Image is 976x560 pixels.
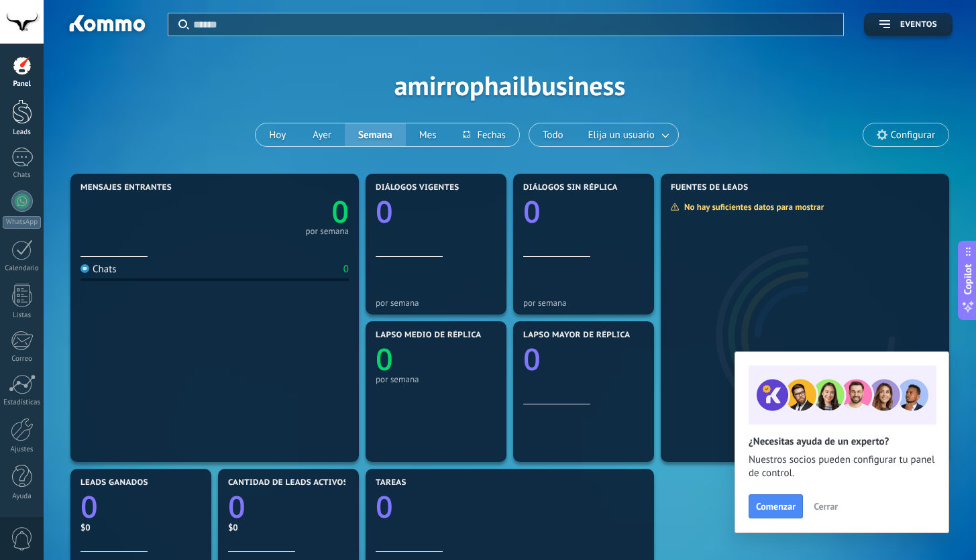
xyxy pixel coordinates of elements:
[376,339,393,380] text: 0
[406,123,450,146] button: Mes
[80,486,98,527] text: 0
[3,80,42,89] div: Panel
[376,478,406,488] span: Tareas
[331,191,349,232] text: 0
[228,522,349,533] div: $0
[3,216,41,229] div: WhatsApp
[3,311,42,320] div: Listas
[529,123,577,146] button: Todo
[228,478,348,488] span: Cantidad de leads activos
[523,339,541,380] text: 0
[577,123,678,146] button: Elija un usuario
[523,298,644,308] div: por semana
[376,331,482,340] span: Lapso medio de réplica
[345,123,406,146] button: Semana
[376,298,496,308] div: por semana
[80,263,117,276] div: Chats
[80,183,172,192] span: Mensajes entrantes
[3,355,42,363] div: Correo
[228,486,349,527] a: 0
[814,502,838,511] span: Cerrar
[80,486,201,527] a: 0
[891,129,935,141] span: Configurar
[749,453,935,480] span: Nuestros socios pueden configurar tu panel de control.
[299,123,345,146] button: Ayer
[808,496,844,516] button: Cerrar
[756,502,796,511] span: Comenzar
[670,201,833,213] div: No hay suficientes datos para mostrar
[523,183,618,192] span: Diálogos sin réplica
[343,263,349,276] div: 0
[864,13,953,36] button: Eventos
[3,171,42,180] div: Chats
[3,264,42,273] div: Calendario
[523,331,630,340] span: Lapso mayor de réplica
[449,123,519,146] button: Fechas
[523,191,541,232] text: 0
[256,123,299,146] button: Hoy
[586,126,657,144] span: Elija un usuario
[376,374,496,384] div: por semana
[80,522,201,533] div: $0
[215,191,349,232] a: 0
[749,494,803,518] button: Comenzar
[80,264,89,273] img: Chats
[961,264,975,294] span: Copilot
[376,486,393,527] text: 0
[80,478,148,488] span: Leads ganados
[376,486,644,527] a: 0
[3,445,42,454] div: Ajustes
[3,128,42,137] div: Leads
[900,20,937,30] span: Eventos
[749,435,935,448] h2: ¿Necesitas ayuda de un experto?
[228,486,246,527] text: 0
[376,183,459,192] span: Diálogos vigentes
[376,191,393,232] text: 0
[671,183,749,192] span: Fuentes de leads
[3,492,42,501] div: Ayuda
[3,398,42,407] div: Estadísticas
[305,228,349,235] div: por semana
